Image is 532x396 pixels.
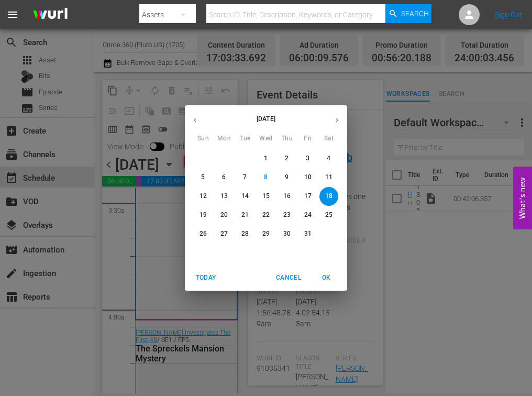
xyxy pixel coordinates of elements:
button: 2 [278,149,296,168]
p: 3 [306,154,309,163]
button: 10 [298,168,317,187]
button: Cancel [272,269,305,287]
p: 2 [285,154,289,163]
button: 1 [257,149,275,168]
p: 11 [325,173,332,182]
button: 23 [278,206,296,225]
p: 15 [262,192,270,201]
button: 25 [319,206,338,225]
button: 14 [236,187,254,206]
p: 19 [199,211,207,219]
button: Open Feedback Widget [513,167,532,229]
button: 16 [278,187,296,206]
p: 27 [220,229,228,238]
button: 4 [319,149,338,168]
p: 1 [264,154,268,163]
button: 28 [236,225,254,244]
p: 24 [304,211,312,219]
span: Fri [298,134,317,144]
p: 22 [262,211,270,219]
a: Sign Out [495,10,522,19]
img: ans4CAIJ8jUAAAAAAAAAAAAAAAAAAAAAAAAgQb4GAAAAAAAAAAAAAAAAAAAAAAAAJMjXAAAAAAAAAAAAAAAAAAAAAAAAgAT5G... [25,3,75,27]
p: 26 [199,229,207,238]
button: 31 [298,225,317,244]
p: 7 [243,173,247,182]
span: Cancel [276,272,301,283]
button: OK [309,269,343,287]
button: 27 [215,225,234,244]
p: 13 [220,192,228,201]
button: 24 [298,206,317,225]
p: 18 [325,192,332,201]
button: 20 [215,206,234,225]
button: 30 [278,225,296,244]
button: 5 [194,168,213,187]
button: 26 [194,225,213,244]
button: 29 [257,225,275,244]
p: 14 [241,192,249,201]
p: 28 [241,229,249,238]
span: OK [314,272,339,283]
p: 6 [222,173,226,182]
button: 7 [236,168,254,187]
button: 17 [298,187,317,206]
button: 8 [257,168,275,187]
p: 21 [241,211,249,219]
button: 11 [319,168,338,187]
button: 6 [215,168,234,187]
p: 20 [220,211,228,219]
button: Today [189,269,223,287]
button: 21 [236,206,254,225]
p: 30 [283,229,291,238]
span: Search [401,4,429,23]
p: 25 [325,211,332,219]
p: 17 [304,192,312,201]
span: Sun [194,134,213,144]
span: Today [193,272,218,283]
p: 4 [327,154,330,163]
span: menu [6,8,19,21]
p: 31 [304,229,312,238]
p: 9 [285,173,289,182]
span: Mon [215,134,234,144]
p: 12 [199,192,207,201]
span: Wed [257,134,275,144]
p: 16 [283,192,291,201]
button: 19 [194,206,213,225]
p: 10 [304,173,312,182]
span: Tue [236,134,254,144]
button: 12 [194,187,213,206]
button: 22 [257,206,275,225]
p: 29 [262,229,270,238]
p: 5 [201,173,205,182]
span: Thu [278,134,296,144]
span: Sat [319,134,338,144]
button: 3 [298,149,317,168]
button: 9 [278,168,296,187]
p: 8 [264,173,268,182]
button: 15 [257,187,275,206]
p: 23 [283,211,291,219]
button: 18 [319,187,338,206]
p: [DATE] [205,114,327,124]
button: 13 [215,187,234,206]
